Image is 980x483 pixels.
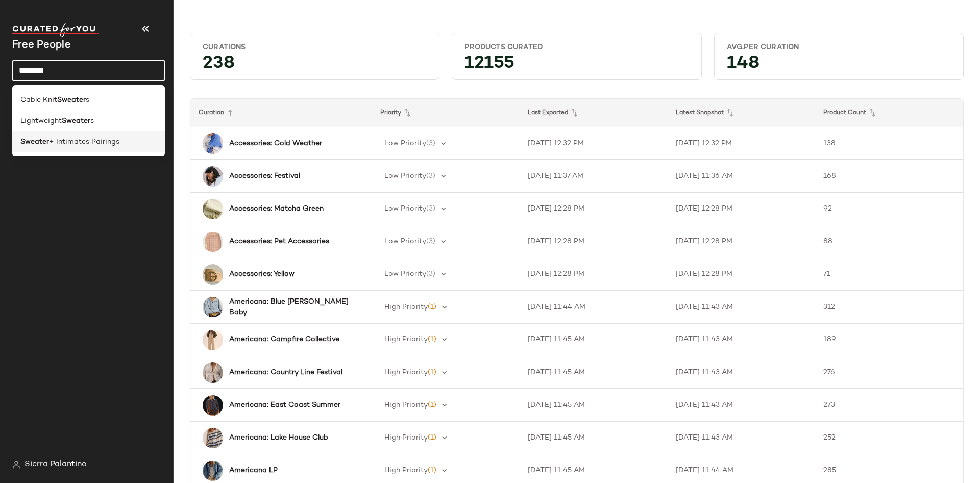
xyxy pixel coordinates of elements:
b: Americana: Country Line Festival [229,367,342,378]
td: 71 [815,258,963,291]
span: s [86,95,89,105]
span: (3) [426,270,435,278]
td: [DATE] 11:43 AM [668,324,816,356]
td: [DATE] 12:28 PM [668,258,816,291]
img: cfy_white_logo.C9jOOHJF.svg [12,23,99,37]
span: Low Priority [384,238,426,245]
b: Americana: East Coast Summer [229,400,340,410]
img: 104274493_040_a [203,133,223,154]
b: Sweater [20,136,49,147]
td: [DATE] 11:36 AM [668,160,816,193]
td: [DATE] 11:45 AM [520,324,668,356]
td: [DATE] 11:45 AM [520,356,668,389]
div: 238 [194,56,435,75]
td: [DATE] 11:43 AM [668,389,816,422]
td: [DATE] 12:28 PM [668,193,816,225]
td: [DATE] 11:43 AM [668,422,816,454]
img: svg%3e [12,461,20,469]
td: 252 [815,422,963,454]
div: Products Curated [464,42,689,52]
td: [DATE] 12:32 PM [520,127,668,160]
span: High Priority [384,434,428,442]
span: High Priority [384,303,428,311]
div: Curations [203,42,427,52]
b: Americana: Campfire Collective [229,334,339,345]
td: [DATE] 12:28 PM [520,258,668,291]
td: 312 [815,291,963,324]
img: 96191242_040_g [203,461,223,481]
span: (1) [428,336,436,343]
b: Accessories: Matcha Green [229,203,324,214]
div: Avg.per Curation [727,42,951,52]
span: (3) [426,238,435,245]
b: Americana: Blue [PERSON_NAME] Baby [229,296,354,318]
span: (1) [428,401,436,409]
div: 12155 [456,56,697,75]
span: Sierra Palantino [24,458,87,471]
span: Low Priority [384,270,426,278]
td: [DATE] 11:43 AM [668,291,816,324]
img: 92425776_042_0 [203,395,223,416]
td: [DATE] 11:37 AM [520,160,668,193]
span: + Intimates Pairings [49,136,119,147]
td: [DATE] 12:28 PM [668,225,816,258]
span: High Priority [384,369,428,376]
td: 276 [815,356,963,389]
img: 95815080_004_b [203,232,223,252]
span: High Priority [384,467,428,474]
span: Low Priority [384,140,426,147]
td: [DATE] 11:44 AM [520,291,668,324]
span: Current Company Name [12,40,71,51]
td: [DATE] 12:28 PM [520,193,668,225]
b: Accessories: Cold Weather [229,138,322,149]
span: (1) [428,303,436,311]
b: Accessories: Yellow [229,269,295,280]
td: 168 [815,160,963,193]
span: s [90,116,94,126]
span: Low Priority [384,172,426,180]
span: (3) [426,140,435,147]
td: 273 [815,389,963,422]
b: Accessories: Festival [229,171,300,181]
th: Priority [372,99,520,127]
td: [DATE] 11:45 AM [520,389,668,422]
span: (1) [428,467,436,474]
th: Latest Snapshot [668,99,816,127]
b: Accessories: Pet Accessories [229,236,329,247]
td: 92 [815,193,963,225]
img: 99865115_072_b [203,264,223,285]
td: 189 [815,324,963,356]
th: Product Count [815,99,963,127]
span: High Priority [384,401,428,409]
span: Low Priority [384,205,426,213]
th: Last Exported [520,99,668,127]
b: Americana: Lake House Club [229,432,328,443]
td: [DATE] 12:32 PM [668,127,816,160]
td: 138 [815,127,963,160]
td: 88 [815,225,963,258]
b: Sweater [57,95,86,105]
b: Americana LP [229,465,278,476]
td: [DATE] 11:43 AM [668,356,816,389]
img: 83674770_024_a [203,428,223,448]
img: 101180578_092_e [203,297,223,317]
span: (1) [428,434,436,442]
b: Sweater [62,116,90,126]
td: [DATE] 11:45 AM [520,422,668,454]
span: Cable Knit [20,95,57,105]
span: (3) [426,205,435,213]
span: Lightweight [20,116,62,126]
img: 93911964_010_0 [203,362,223,383]
span: (1) [428,369,436,376]
img: 101744142_095_a [203,166,223,187]
td: [DATE] 12:28 PM [520,225,668,258]
span: High Priority [384,336,428,343]
th: Curation [190,99,372,127]
img: 104453592_030_b [203,199,223,219]
img: 101537082_237_a [203,330,223,350]
span: (3) [426,172,435,180]
div: 148 [719,56,959,75]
